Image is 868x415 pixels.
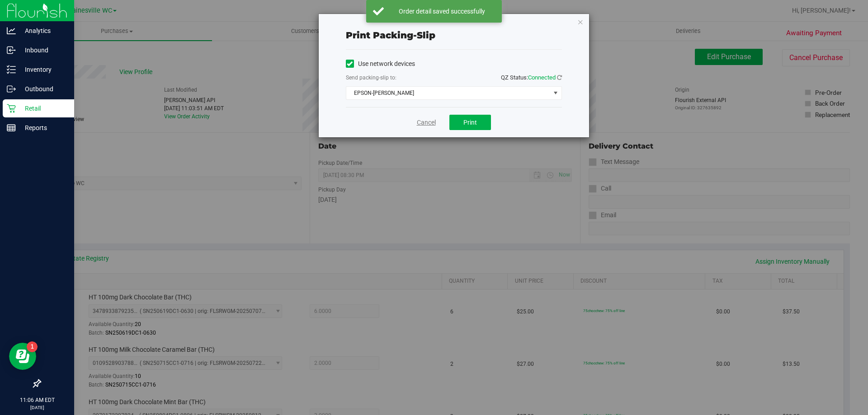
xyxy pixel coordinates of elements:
label: Send packing-slip to: [346,74,396,82]
span: Connected [528,74,556,81]
span: select [550,87,561,99]
p: Reports [16,122,70,133]
p: Retail [16,103,70,114]
span: QZ Status: [501,74,562,81]
button: Print [449,115,491,130]
label: Use network devices [346,59,415,69]
p: 11:06 AM EDT [4,396,70,404]
p: Analytics [16,25,70,36]
inline-svg: Inventory [7,65,16,74]
div: Order detail saved successfully [389,7,495,16]
inline-svg: Analytics [7,26,16,35]
span: Print [463,119,477,126]
a: Cancel [417,118,436,127]
inline-svg: Reports [7,123,16,132]
span: Print packing-slip [346,30,435,41]
span: EPSON-[PERSON_NAME] [346,87,550,99]
p: Outbound [16,84,70,94]
p: [DATE] [4,404,70,411]
inline-svg: Retail [7,104,16,113]
inline-svg: Inbound [7,46,16,55]
iframe: Resource center [9,343,36,370]
p: Inventory [16,64,70,75]
p: Inbound [16,45,70,56]
iframe: Resource center unread badge [27,341,38,352]
inline-svg: Outbound [7,84,16,93]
